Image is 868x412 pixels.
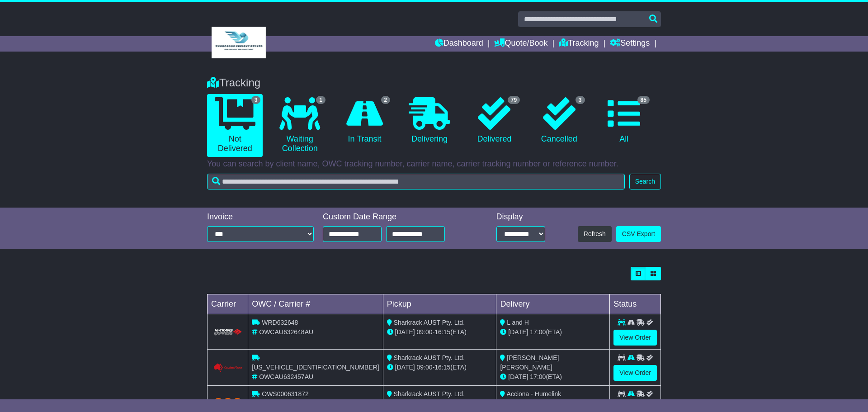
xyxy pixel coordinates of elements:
span: 3 [576,96,585,104]
span: 79 [508,96,520,104]
a: Settings [610,36,650,52]
span: [DATE] [395,328,415,336]
button: Search [629,174,661,189]
span: Sharkrack AUST Pty. Ltd. [394,319,465,326]
a: 1 Waiting Collection [272,94,327,157]
a: 3 Cancelled [531,94,587,147]
span: [DATE] [508,373,528,380]
span: WRD632648 [262,319,298,326]
span: 3 [251,96,261,104]
span: L and H [507,319,529,326]
a: View Order [613,330,657,346]
span: 17:00 [530,373,546,380]
span: [DATE] [395,364,415,371]
div: (ETA) [500,372,606,382]
td: Status [610,294,661,314]
span: [PERSON_NAME] [PERSON_NAME] [500,354,559,371]
a: View Order [613,365,657,381]
img: Couriers_Please.png [213,363,243,373]
span: Acciona - Humelink [507,390,561,398]
span: 16:15 [434,364,450,371]
span: OWS000631872 [262,390,309,398]
a: Quote/Book [494,36,547,52]
img: TNT_Domestic.png [213,398,243,409]
a: CSV Export [616,226,661,242]
div: - (ETA) [387,327,493,337]
td: Delivery [496,294,610,314]
td: Pickup [383,294,496,314]
span: 09:00 [417,364,433,371]
div: Tracking [203,76,665,90]
a: Tracking [559,36,599,52]
span: 17:00 [530,328,546,336]
a: 79 Delivered [467,94,522,147]
span: Sharkrack AUST Pty. Ltd. [394,390,465,398]
a: 2 In Transit [337,94,392,147]
div: Display [496,212,545,222]
span: 85 [637,96,650,104]
span: 16:15 [434,328,450,336]
a: Delivering [401,94,457,147]
p: You can search by client name, OWC tracking number, carrier name, carrier tracking number or refe... [207,159,661,169]
span: OWCAU632457AU [259,373,313,380]
div: Invoice [207,212,314,222]
div: - (ETA) [387,363,493,372]
td: OWC / Carrier # [248,294,383,314]
td: Carrier [208,294,248,314]
div: Custom Date Range [323,212,468,222]
a: 85 All [596,94,652,147]
span: [DATE] [508,328,528,336]
span: 09:00 [417,328,433,336]
img: HiTrans.png [213,328,243,336]
span: OWCAU632648AU [259,328,313,336]
span: Sharkrack AUST Pty. Ltd. [394,354,465,361]
span: 1 [316,96,325,104]
span: 2 [381,96,391,104]
div: (ETA) [500,327,606,337]
a: Dashboard [435,36,483,52]
button: Refresh [578,226,612,242]
a: 3 Not Delivered [207,94,263,157]
span: [US_VEHICLE_IDENTIFICATION_NUMBER] [252,364,379,371]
